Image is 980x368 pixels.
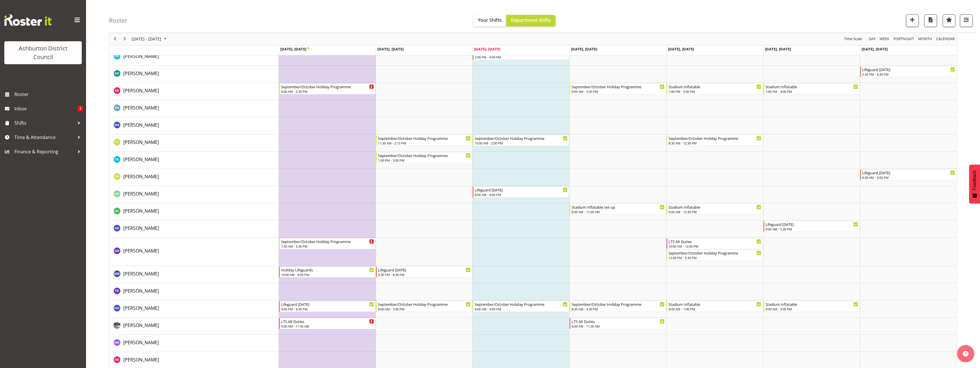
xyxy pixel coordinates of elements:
div: 9:00 AM - 12:30 PM [669,210,761,214]
span: Time Scale [843,36,862,43]
div: Felix Glasner"s event - September/October Holiday Programme Begin From Tuesday, September 23, 202... [376,152,472,163]
div: 7:30 AM - 3:30 PM [281,244,374,248]
span: Finance & Reporting [14,147,75,156]
div: LTS Alt Duties [281,318,374,324]
div: September 22 - 28, 2025 [130,33,170,45]
a: [PERSON_NAME] [123,53,159,60]
span: [PERSON_NAME] [123,288,159,294]
a: [PERSON_NAME] [123,104,159,111]
div: Lifeguard [DATE] [475,187,568,193]
div: Ela Reyes"s event - Stadium Inflatable Begin From Friday, September 26, 2025 at 1:00:00 PM GMT+12... [667,83,763,94]
div: Fahima Safi"s event - September/October Holiday Programme Begin From Friday, September 26, 2025 a... [667,135,763,146]
div: September/October Holiday Programme [475,301,568,307]
td: Guy Ward resource [109,266,279,283]
a: [PERSON_NAME] [123,305,159,312]
div: September/October Holiday Programme [475,135,568,141]
div: Georgie Cartney"s event - Stadium Inflatable Begin From Friday, September 26, 2025 at 9:00:00 AM ... [667,204,763,215]
div: Lifeguard [DATE] [862,170,955,175]
div: Georgie Cartney"s event - Stadium Inflatable Set-up Begin From Thursday, September 25, 2025 at 8:... [570,204,666,215]
div: 2:00 PM - 4:00 PM [475,55,568,59]
div: 9:00 AM - 11:45 AM [281,324,374,328]
span: Day [868,36,876,43]
a: [PERSON_NAME] [123,190,159,197]
button: September 2025 [131,36,169,43]
span: [PERSON_NAME] [123,208,159,214]
td: Ellen McManus resource [109,100,279,117]
span: [PERSON_NAME] [123,87,159,94]
span: 2 [78,106,83,111]
a: [PERSON_NAME] [123,139,159,146]
a: [PERSON_NAME] [123,87,159,94]
span: [DATE], [DATE] [571,46,597,52]
td: Harrison Doak resource [109,318,279,335]
td: Dylan Rice resource [109,66,279,83]
span: [DATE], [DATE] [377,46,404,52]
a: [PERSON_NAME] [123,122,159,128]
a: [PERSON_NAME] [123,173,159,180]
img: help-xxl-2.png [963,351,969,357]
div: 8:30 AM - 12:30 PM [669,141,761,145]
button: Add a new shift [906,14,919,27]
button: Next [121,36,129,43]
div: September/October Holiday Programme [378,135,471,141]
span: [PERSON_NAME] [123,339,159,346]
div: Guy Ohana"s event - LTS Alt Duties Begin From Friday, September 26, 2025 at 10:00:00 AM GMT+12:00... [667,238,763,249]
span: Time & Attendance [14,133,75,142]
span: Roster [14,90,83,99]
span: Shifts [14,119,75,127]
a: [PERSON_NAME] [123,247,159,254]
span: [DATE], [DATE] [765,46,791,52]
div: 2:30 PM - 6:30 PM [862,72,955,77]
div: Ela Reyes"s event - Stadium Inflatable Begin From Saturday, September 27, 2025 at 1:00:00 PM GMT+... [763,83,860,94]
td: Fletcher Nicol resource [109,169,279,186]
div: 3:30 PM - 8:30 PM [378,272,471,277]
div: Fahima Safi"s event - September/October Holiday Programme Begin From Tuesday, September 23, 2025 ... [376,135,472,146]
div: 1:00 PM - 3:00 PM [378,158,471,163]
span: [DATE], [DATE] [668,46,694,52]
div: September/October Holiday Programme [281,84,374,89]
td: Emily Meadows resource [109,117,279,134]
div: Harriet Hill"s event - Stadium Inflatable Begin From Friday, September 26, 2025 at 9:00:00 AM GMT... [667,301,763,312]
div: Fahima Safi"s event - September/October Holiday Programme Begin From Wednesday, September 24, 202... [473,135,569,146]
div: September/October Holiday Programme [669,250,761,256]
div: September/October Holiday Programme [378,152,471,158]
a: [PERSON_NAME] [123,70,159,77]
div: 8:00 AM - 4:00 PM [475,192,568,197]
td: Guy Ohana resource [109,238,279,266]
img: Rosterit website logo [4,14,52,26]
div: 6:30 AM - 3:00 PM [862,175,955,180]
div: 11:30 AM - 2:15 PM [378,141,471,145]
div: Guy Ward"s event - Holiday Lifeguards Begin From Monday, September 22, 2025 at 10:00:00 AM GMT+12... [279,267,375,277]
a: [PERSON_NAME] [123,225,159,232]
a: [PERSON_NAME] [123,322,159,329]
span: [PERSON_NAME] [123,122,159,128]
button: Previous [111,36,119,43]
div: Ashburton District Council [10,44,76,61]
button: Department Shifts [506,15,556,26]
div: 10:00 AM - 4:00 PM [281,272,374,277]
div: Harriet Hill"s event - September/October Holiday Programme Begin From Tuesday, September 23, 2025... [376,301,472,312]
span: Week [879,36,890,43]
div: 8:00 AM - 11:00 AM [572,210,665,214]
div: 9:00 AM - 1:00 PM [669,307,761,311]
div: 9:00 AM - 5:30 PM [572,89,665,94]
button: Fortnight [893,36,915,43]
div: LTS Alt Duties [669,238,761,244]
button: Timeline Month [917,36,933,43]
a: [PERSON_NAME] [123,208,159,214]
a: [PERSON_NAME] [123,270,159,277]
div: Stadium Inflatable [669,301,761,307]
a: [PERSON_NAME] [123,356,159,363]
div: Harrison Doak"s event - LTS Alt Duties Begin From Monday, September 22, 2025 at 9:00:00 AM GMT+12... [279,318,375,329]
div: 8:00 AM - 4:00 PM [475,307,568,311]
div: 9:00 AM - 5:30 PM [765,227,858,231]
div: Lifeguard [DATE] [862,66,955,72]
a: [PERSON_NAME] [123,339,159,346]
button: Month [935,36,956,43]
